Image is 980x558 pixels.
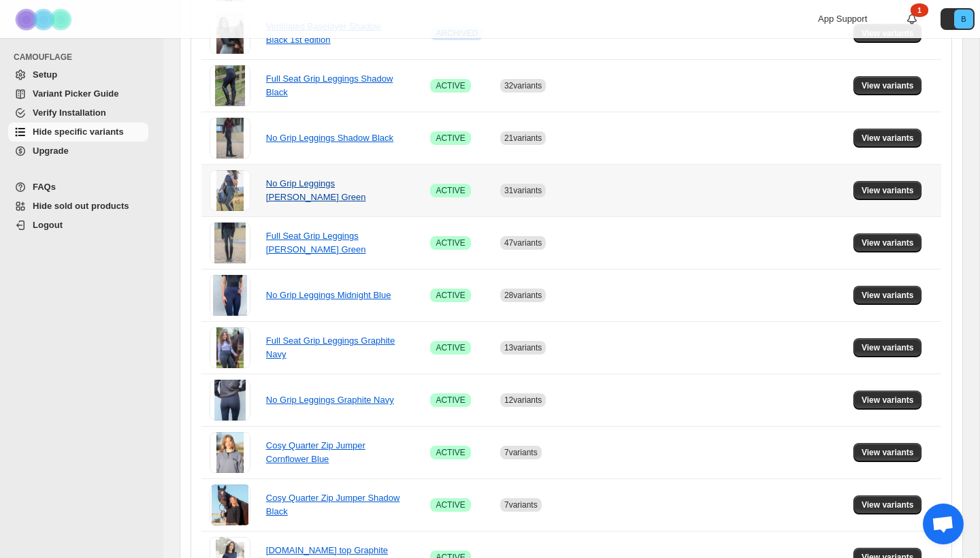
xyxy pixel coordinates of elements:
[504,81,542,91] span: 32 variants
[266,178,366,202] a: No Grip Leggings [PERSON_NAME] Green
[266,290,391,300] a: No Grip Leggings Midnight Blue
[33,201,129,211] span: Hide sold out products
[853,76,922,95] button: View variants
[8,122,148,142] a: Hide specific variants
[8,65,148,84] a: Setup
[862,499,914,510] span: View variants
[862,342,914,353] span: View variants
[853,129,922,148] button: View variants
[862,237,914,248] span: View variants
[33,146,69,156] span: Upgrade
[436,185,465,196] span: ACTIVE
[436,133,465,144] span: ACTIVE
[853,233,922,252] button: View variants
[504,395,542,405] span: 12 variants
[266,440,365,464] a: Cosy Quarter Zip Jumper Cornflower Blue
[853,495,922,514] button: View variants
[853,286,922,305] button: View variants
[853,338,922,357] button: View variants
[853,443,922,462] button: View variants
[862,185,914,196] span: View variants
[853,181,922,200] button: View variants
[504,500,538,510] span: 7 variants
[8,216,148,235] a: Logout
[504,186,542,195] span: 31 variants
[853,391,922,410] button: View variants
[862,80,914,91] span: View variants
[8,178,148,197] a: FAQs
[436,499,465,510] span: ACTIVE
[436,395,465,406] span: ACTIVE
[862,395,914,406] span: View variants
[504,133,542,143] span: 21 variants
[33,220,63,230] span: Logout
[923,504,964,544] a: Open chat
[436,342,465,353] span: ACTIVE
[266,133,393,143] a: No Grip Leggings Shadow Black
[954,10,973,29] span: Avatar with initials B
[8,84,148,103] a: Variant Picker Guide
[911,3,928,17] div: 1
[436,290,465,301] span: ACTIVE
[33,182,56,192] span: FAQs
[436,80,465,91] span: ACTIVE
[961,15,966,23] text: B
[266,493,400,516] a: Cosy Quarter Zip Jumper Shadow Black
[504,343,542,352] span: 13 variants
[8,142,148,161] a: Upgrade
[504,291,542,300] span: 28 variants
[33,69,57,80] span: Setup
[33,108,106,118] span: Verify Installation
[862,447,914,458] span: View variants
[862,133,914,144] span: View variants
[266,231,366,255] a: Full Seat Grip Leggings [PERSON_NAME] Green
[504,448,538,457] span: 7 variants
[504,238,542,248] span: 47 variants
[33,88,118,99] span: Variant Picker Guide
[33,127,124,137] span: Hide specific variants
[266,395,394,405] a: No Grip Leggings Graphite Navy
[862,290,914,301] span: View variants
[818,14,867,24] span: App Support
[8,103,148,122] a: Verify Installation
[905,12,919,26] a: 1
[436,237,465,248] span: ACTIVE
[941,8,975,30] button: Avatar with initials B
[8,197,148,216] a: Hide sold out products
[266,335,395,359] a: Full Seat Grip Leggings Graphite Navy
[14,52,154,63] span: CAMOUFLAGE
[266,73,393,97] a: Full Seat Grip Leggings Shadow Black
[11,1,79,38] img: Camouflage
[436,447,465,458] span: ACTIVE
